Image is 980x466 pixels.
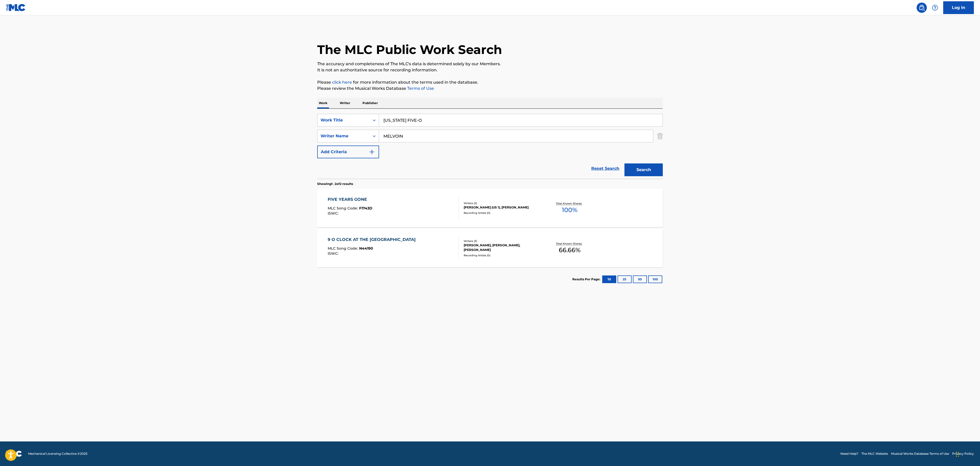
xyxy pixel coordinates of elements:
[919,5,925,11] img: search
[359,206,372,210] span: F1743D
[328,211,340,216] span: ISWC :
[317,61,663,67] p: The accuracy and completeness of The MLC's data is determined solely by our Members.
[861,451,888,456] a: The MLC Website
[6,4,26,11] img: MLC Logo
[317,182,353,186] p: Showing 1 - 2 of 2 results
[317,42,502,57] h1: The MLC Public Work Search
[657,130,663,142] img: Delete Criterion
[317,229,663,267] a: 9 O CLOCK AT THE [GEOGRAPHIC_DATA]MLC Song Code:N44190ISWC:Writers (3)[PERSON_NAME], [PERSON_NAME...
[328,251,340,256] span: ISWC :
[328,206,359,210] span: MLC Song Code :
[317,67,663,73] p: It is not an authoritative source for recording information.
[464,239,541,243] div: Writers ( 3 )
[562,205,577,215] span: 100 %
[361,98,379,108] p: Publisher
[840,451,858,456] a: Need Help?
[943,1,974,14] a: Log In
[624,163,663,176] button: Search
[917,3,927,13] a: Public Search
[359,246,373,251] span: N44190
[6,451,22,457] img: logo
[464,253,541,257] div: Recording Artists ( 0 )
[317,189,663,227] a: FIVE YEARS GONEMLC Song Code:F1743DISWC:Writers (2)[PERSON_NAME] (US 1), [PERSON_NAME]Recording A...
[328,246,359,251] span: MLC Song Code :
[317,114,663,179] form: Search Form
[464,243,541,252] div: [PERSON_NAME], [PERSON_NAME], [PERSON_NAME]
[891,451,949,456] a: Musical Works Database Terms of Use
[648,275,662,283] button: 100
[317,85,663,92] p: Please review the Musical Works Database
[954,441,980,466] iframe: Chat Widget
[328,196,372,203] div: FIVE YEARS GONE
[572,277,601,282] p: Results Per Page:
[338,98,352,108] p: Writer
[556,202,583,205] p: Total Known Shares:
[328,237,418,243] div: 9 O CLOCK AT THE [GEOGRAPHIC_DATA]
[28,451,87,456] span: Mechanical Licensing Collective © 2025
[464,205,541,210] div: [PERSON_NAME] (US 1), [PERSON_NAME]
[464,201,541,205] div: Writers ( 2 )
[618,275,632,283] button: 25
[406,86,434,91] a: Terms of Use
[589,163,622,174] a: Reset Search
[317,146,379,158] button: Add Criteria
[556,242,583,246] p: Total Known Shares:
[559,246,580,255] span: 66.66 %
[633,275,647,283] button: 50
[464,211,541,215] div: Recording Artists ( 0 )
[317,98,329,108] p: Work
[956,447,959,462] div: Drag
[602,275,616,283] button: 10
[317,79,663,85] p: Please for more information about the terms used in the database.
[930,3,940,13] div: Help
[321,133,367,139] div: Writer Name
[932,5,938,11] img: help
[952,451,974,456] a: Privacy Policy
[321,117,367,123] div: Work Title
[332,80,352,85] a: click here
[369,149,375,155] img: 9d2ae6d4665cec9f34b9.svg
